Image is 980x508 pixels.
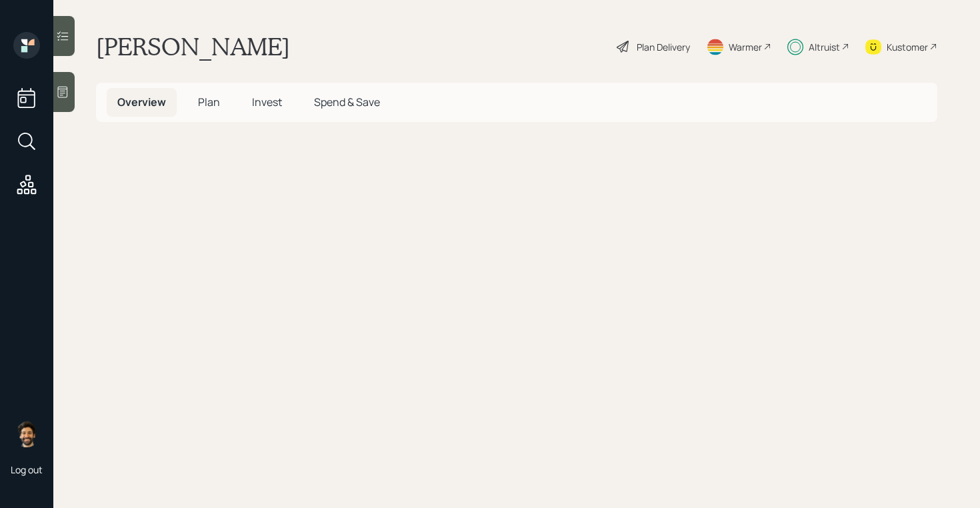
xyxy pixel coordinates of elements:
[729,40,762,54] div: Warmer
[11,463,43,476] div: Log out
[117,95,166,109] span: Overview
[13,421,40,447] img: eric-schwartz-headshot.png
[198,95,220,109] span: Plan
[637,40,690,54] div: Plan Delivery
[314,95,380,109] span: Spend & Save
[96,32,290,61] h1: [PERSON_NAME]
[887,40,928,54] div: Kustomer
[252,95,282,109] span: Invest
[809,40,840,54] div: Altruist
